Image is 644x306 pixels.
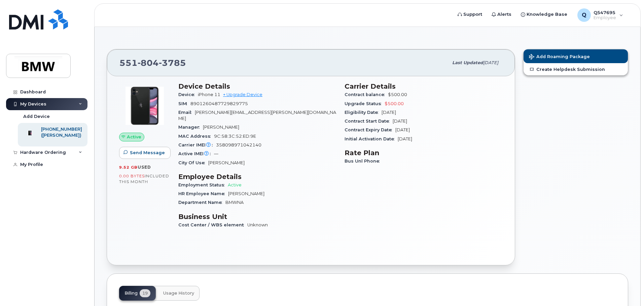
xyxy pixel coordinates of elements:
[178,191,228,196] span: HR Employee Name
[345,136,398,141] span: Initial Activation Date
[529,54,590,60] span: Add Roaming Package
[345,127,395,132] span: Contract Expiry Date
[214,134,256,139] span: 9C:58:3C:52:ED:9E
[216,142,261,147] span: 358098971042140
[178,82,336,90] h3: Device Details
[452,60,483,65] span: Last updated
[178,110,195,115] span: Email
[395,127,410,132] span: [DATE]
[345,159,383,164] span: Bus Unl Phone
[345,101,385,106] span: Upgrade Status
[130,149,165,156] span: Send Message
[345,119,393,124] span: Contract Start Date
[119,165,138,170] span: 9.52 GB
[127,134,141,140] span: Active
[178,110,336,121] span: [PERSON_NAME][EMAIL_ADDRESS][PERSON_NAME][DOMAIN_NAME]
[159,58,186,68] span: 3785
[178,151,214,156] span: Active IMEI
[178,92,198,97] span: Device
[178,182,228,187] span: Employment Status
[398,136,412,141] span: [DATE]
[203,125,239,130] span: [PERSON_NAME]
[223,92,262,97] a: + Upgrade Device
[345,149,503,157] h3: Rate Plan
[393,119,407,124] span: [DATE]
[228,182,242,187] span: Active
[524,63,628,75] a: Create Helpdesk Submission
[178,173,336,181] h3: Employee Details
[178,134,214,139] span: MAC Address
[615,277,639,301] iframe: Messenger Launcher
[388,92,407,97] span: $500.00
[178,125,203,130] span: Manager
[178,222,247,227] span: Cost Center / WBS element
[178,160,208,165] span: City Of Use
[225,200,244,205] span: BMWNA
[178,142,216,147] span: Carrier IMEI
[524,49,628,63] button: Add Roaming Package
[214,151,218,156] span: —
[228,191,264,196] span: [PERSON_NAME]
[178,101,190,106] span: SIM
[247,222,268,227] span: Unknown
[198,92,220,97] span: iPhone 11
[138,165,151,170] span: used
[190,101,248,106] span: 8901260487729829775
[138,58,159,68] span: 804
[483,60,498,65] span: [DATE]
[124,86,165,126] img: iPhone_11.jpg
[345,92,388,97] span: Contract balance
[119,58,186,68] span: 551
[345,82,503,90] h3: Carrier Details
[208,160,245,165] span: [PERSON_NAME]
[345,110,382,115] span: Eligibility Date
[119,174,145,178] span: 0.00 Bytes
[163,291,194,296] span: Usage History
[178,200,225,205] span: Department Name
[385,101,404,106] span: $500.00
[178,213,336,221] h3: Business Unit
[382,110,396,115] span: [DATE]
[119,147,171,159] button: Send Message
